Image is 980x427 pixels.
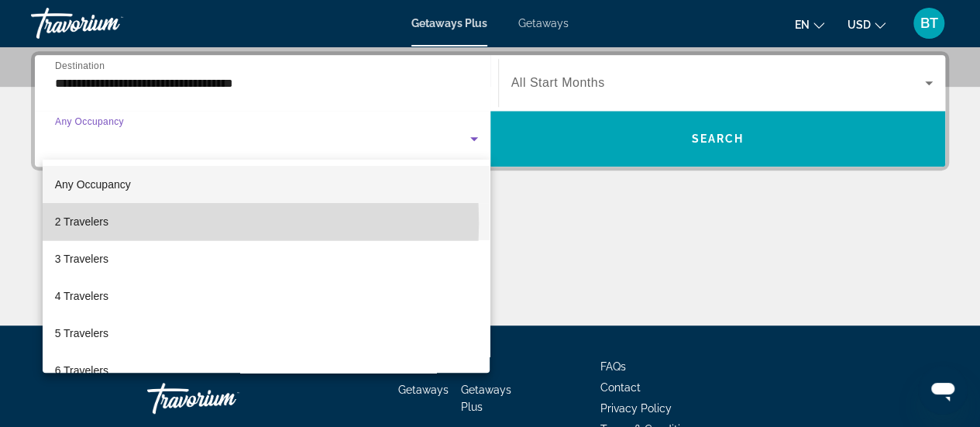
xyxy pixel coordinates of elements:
span: 2 Travelers [55,212,108,231]
span: 3 Travelers [55,250,108,268]
iframe: Button to launch messaging window [918,365,968,415]
span: 6 Travelers [55,361,108,380]
span: Any Occupancy [55,178,131,191]
span: 5 Travelers [55,324,108,343]
span: 4 Travelers [55,287,108,305]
